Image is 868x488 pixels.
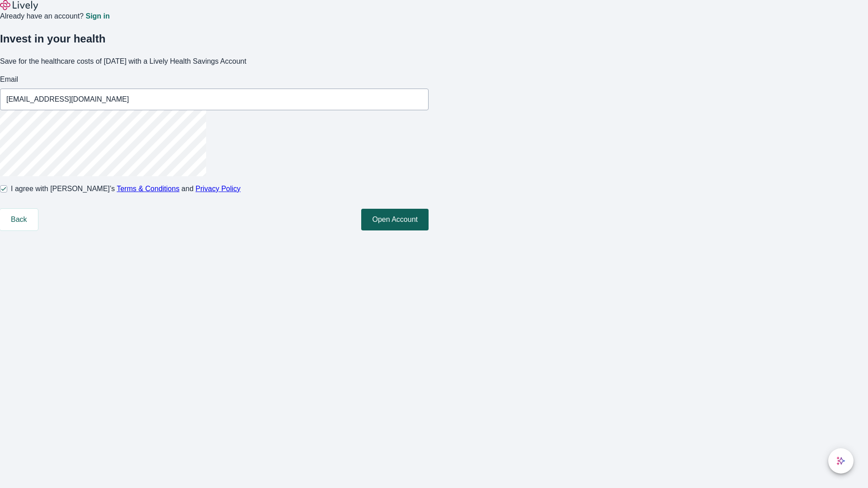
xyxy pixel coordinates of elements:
svg: Lively AI Assistant [836,456,845,465]
button: Open Account [361,209,429,230]
span: I agree with [PERSON_NAME]’s and [11,183,241,194]
a: Sign in [85,13,109,20]
a: Terms & Conditions [117,185,179,192]
a: Privacy Policy [196,185,241,192]
button: chat [828,448,854,474]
